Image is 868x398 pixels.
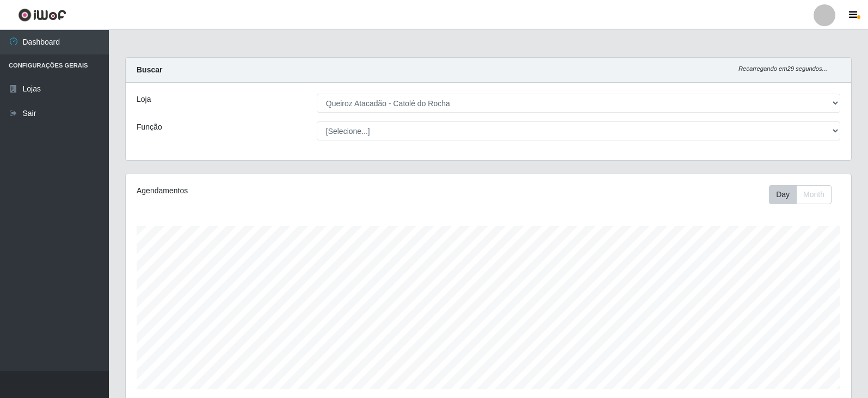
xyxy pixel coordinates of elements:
[769,185,840,204] div: Toolbar with button groups
[796,185,832,204] button: Month
[137,65,162,74] strong: Buscar
[769,185,832,204] div: First group
[738,65,827,72] i: Recarregando em 29 segundos...
[769,185,797,204] button: Day
[18,8,66,22] img: CoreUI Logo
[137,121,162,133] label: Função
[137,185,420,197] div: Agendamentos
[137,94,151,105] label: Loja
